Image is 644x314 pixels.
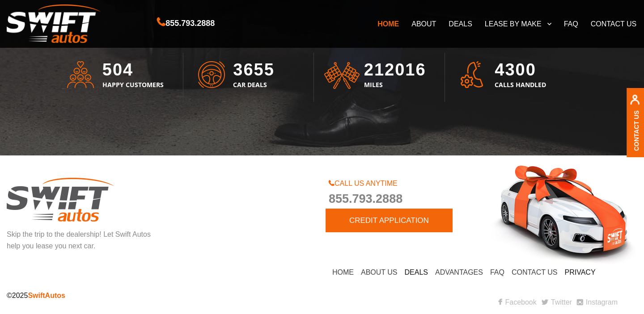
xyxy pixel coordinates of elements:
img: skip the trip to the dealership! let swift autos help you lease you next car, footer logo [7,178,114,222]
a: CONTACT US [585,14,643,33]
a: HOME [332,268,354,276]
a: Contact Us [633,110,640,151]
a: PRIVACY [565,268,596,276]
span: 3655 [233,60,275,79]
img: contact us, iconuser [630,94,640,110]
span: SwiftAutos [28,292,65,299]
h3: MILES [364,81,446,98]
span: 4300 [495,60,536,79]
h3: CALLS HANDLED [495,81,577,98]
a: DEALS [442,14,478,33]
a: Facebook [498,298,536,306]
a: CALL US ANYTIME855.793.2888 [329,180,476,209]
a: Twitter [542,298,572,306]
a: CREDIT APPLICATION [326,209,453,232]
img: Swift Autos [7,4,101,43]
a: ADVANTAGES [435,268,483,276]
span: 212016 [364,60,426,79]
a: 855.793.2888 [157,20,215,27]
p: ©2025 [7,290,315,301]
a: CONTACT US [512,268,558,276]
a: ABOUT [405,14,442,33]
h3: CAR DEALS [233,81,315,98]
span: 504 [102,60,133,79]
img: skip the trip to the dealership! let swift autos help you lease you next car, swift cars [490,165,637,264]
h3: HAPPY CUSTOMERS [102,81,185,98]
span: 855.793.2888 [329,189,476,209]
a: ABOUT US [361,268,398,276]
span: 855.793.2888 [165,17,215,30]
a: LEASE BY MAKE [479,14,558,33]
a: Instagram [577,298,618,306]
p: Skip the trip to the dealership! Let Swift Autos help you lease you next car. [7,229,154,252]
a: FAQ [558,14,585,33]
a: DEALS [405,268,428,276]
a: HOME [371,14,405,33]
a: FAQ [490,268,504,276]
